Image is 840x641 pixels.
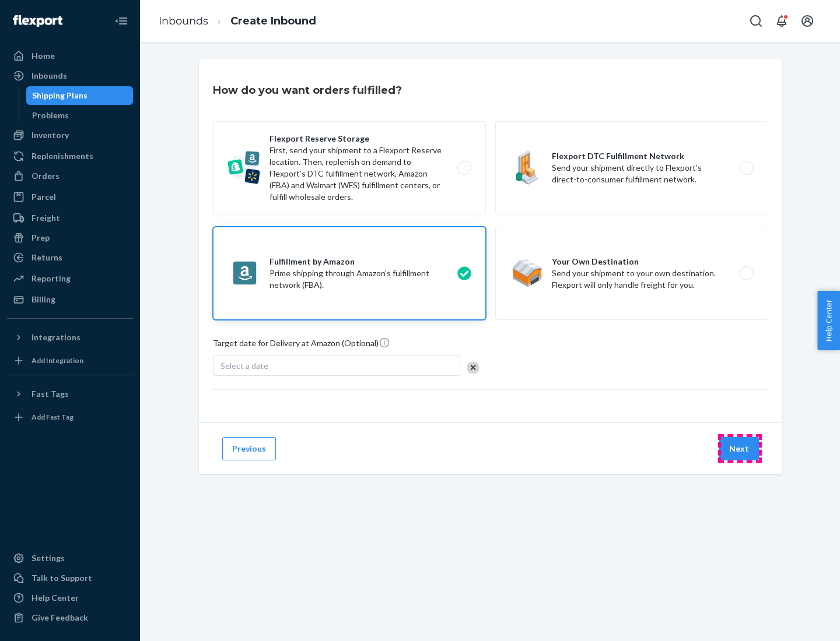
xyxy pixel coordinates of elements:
[220,361,268,371] span: Select a date
[32,50,55,62] div: Home
[149,4,325,38] ol: breadcrumbs
[7,290,133,309] a: Billing
[32,388,69,400] div: Fast Tags
[7,228,133,247] a: Prep
[719,437,759,460] button: Next
[32,355,83,365] div: Add Integration
[32,70,67,82] div: Inbounds
[26,106,134,125] a: Problems
[32,273,71,284] div: Reporting
[796,9,819,33] button: Open account menu
[32,170,60,182] div: Orders
[32,252,62,263] div: Returns
[32,191,56,203] div: Parcel
[32,110,69,121] div: Problems
[159,15,208,27] a: Inbounds
[222,437,276,460] button: Previous
[32,612,88,624] div: Give Feedback
[7,66,133,85] a: Inbounds
[7,589,133,607] a: Help Center
[7,608,133,627] button: Give Feedback
[213,337,390,354] span: Target date for Delivery at Amazon (Optional)
[32,332,80,343] div: Integrations
[7,47,133,65] a: Home
[7,188,133,206] a: Parcel
[32,90,87,101] div: Shipping Plans
[230,15,316,27] a: Create Inbound
[32,572,92,584] div: Talk to Support
[7,248,133,267] a: Returns
[7,167,133,185] a: Orders
[7,408,133,427] a: Add Fast Tag
[7,147,133,165] a: Replenishments
[32,294,55,305] div: Billing
[744,9,768,33] button: Open Search Box
[32,592,79,604] div: Help Center
[32,129,69,141] div: Inventory
[770,9,793,33] button: Open notifications
[7,569,133,587] a: Talk to Support
[7,385,133,403] button: Fast Tags
[7,269,133,288] a: Reporting
[110,9,133,33] button: Close Navigation
[32,552,65,564] div: Settings
[32,212,60,224] div: Freight
[7,126,133,145] a: Inventory
[32,232,50,244] div: Prep
[7,549,133,568] a: Settings
[32,150,93,162] div: Replenishments
[13,15,62,27] img: Flexport logo
[32,412,73,422] div: Add Fast Tag
[7,209,133,227] a: Freight
[26,86,134,105] a: Shipping Plans
[213,83,402,98] h3: How do you want orders fulfilled?
[7,328,133,347] button: Integrations
[817,291,840,350] button: Help Center
[7,351,133,370] a: Add Integration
